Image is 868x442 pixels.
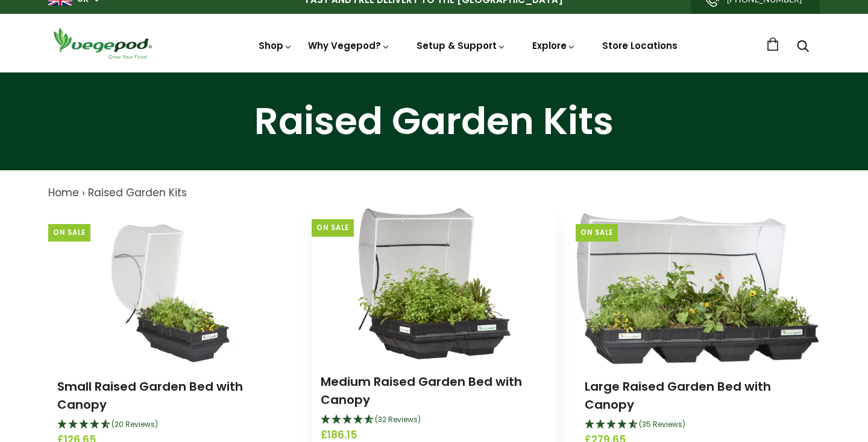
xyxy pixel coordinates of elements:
span: 4.66 Stars - 32 Reviews [375,414,421,424]
span: › [82,185,85,200]
a: Medium Raised Garden Bed with Canopy [321,373,522,408]
img: Large Raised Garden Bed with Canopy [577,213,818,364]
img: Small Raised Garden Bed with Canopy [99,213,242,364]
div: 4.69 Stars - 35 Reviews [585,417,811,433]
div: 4.75 Stars - 20 Reviews [57,417,283,433]
a: Explore [532,39,576,52]
a: Home [48,185,79,200]
a: Search [797,41,809,54]
span: 4.69 Stars - 35 Reviews [639,419,685,429]
a: Raised Garden Kits [88,185,187,200]
a: Setup & Support [417,39,506,52]
img: Vegepod [48,26,157,60]
a: Store Locations [602,39,678,52]
div: 4.66 Stars - 32 Reviews [321,412,547,428]
a: Small Raised Garden Bed with Canopy [57,378,243,413]
a: Why Vegepod? [308,39,390,52]
span: 4.75 Stars - 20 Reviews [112,419,158,429]
a: Large Raised Garden Bed with Canopy [585,378,771,413]
h1: Raised Garden Kits [15,103,853,140]
a: Shop [259,39,292,52]
nav: breadcrumbs [48,185,820,201]
img: Medium Raised Garden Bed with Canopy [357,208,511,359]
